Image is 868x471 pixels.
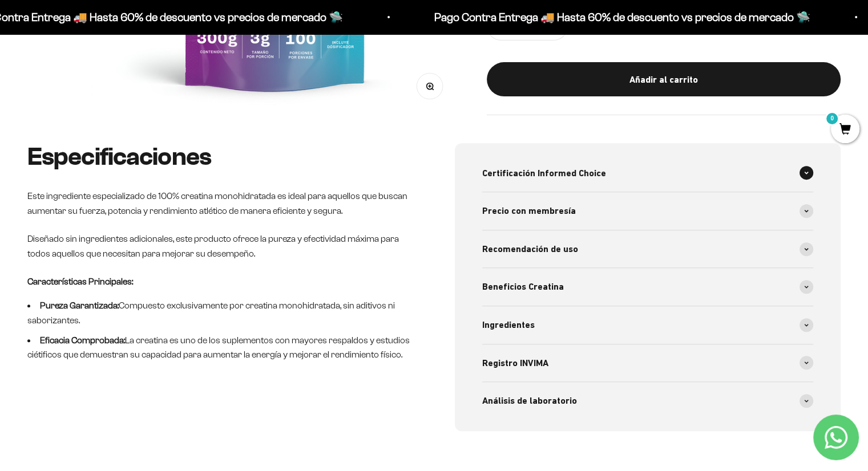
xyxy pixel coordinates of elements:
summary: Ingredientes [482,306,814,344]
button: Añadir al carrito [487,63,841,97]
p: Pago Contra Entrega 🚚 Hasta 60% de descuento vs precios de mercado 🛸 [433,8,809,26]
p: Diseñado sin ingredientes adicionales, este producto ofrece la pureza y efectividad máxima para t... [27,232,414,261]
summary: Recomendación de uso [482,230,814,268]
li: La creatina es uno de los suplementos con mayores respaldos y estudios ciétificos que demuestran ... [27,333,414,362]
summary: Beneficios Creatina [482,268,814,306]
span: Beneficios Creatina [482,279,564,294]
summary: Análisis de laboratorio [482,382,814,420]
span: Análisis de laboratorio [482,393,577,408]
span: Certificación Informed Choice [482,166,606,181]
mark: 0 [825,112,839,125]
p: Este ingrediente especializado de 100% creatina monohidratada es ideal para aquellos que buscan a... [27,189,414,218]
summary: Certificación Informed Choice [482,155,814,192]
h2: Especificaciones [27,143,414,170]
span: Ingredientes [482,318,535,332]
a: 0 [831,124,859,136]
span: Registro INVIMA [482,356,548,371]
div: Añadir al carrito [510,72,818,87]
summary: Registro INVIMA [482,344,814,382]
li: Compuesto exclusivamente por creatina monohidratada, sin aditivos ni saborizantes. [27,298,414,327]
span: Precio con membresía [482,204,576,218]
strong: Características Principales: [27,277,133,286]
summary: Precio con membresía [482,192,814,230]
strong: Eficacia Comprobada: [40,335,125,345]
strong: Pureza Garantizada: [40,301,119,310]
span: Recomendación de uso [482,242,578,257]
